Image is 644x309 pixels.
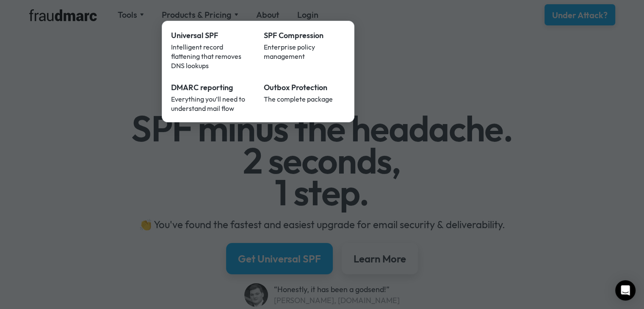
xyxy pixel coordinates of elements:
a: Outbox ProtectionThe complete package [258,76,351,119]
a: Universal SPFIntelligent record flattening that removes DNS lookups [165,24,258,76]
div: Outbox Protection [264,82,345,93]
a: SPF CompressionEnterprise policy management [258,24,351,76]
div: SPF Compression [264,30,345,41]
div: The complete package [264,94,345,104]
div: DMARC reporting [171,82,252,93]
div: Universal SPF [171,30,252,41]
div: Enterprise policy management [264,42,345,61]
a: DMARC reportingEverything you’ll need to understand mail flow [165,76,258,119]
div: Open Intercom Messenger [615,280,636,301]
div: Intelligent record flattening that removes DNS lookups [171,42,252,70]
nav: Products & Pricing [162,21,354,122]
div: Everything you’ll need to understand mail flow [171,94,252,113]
